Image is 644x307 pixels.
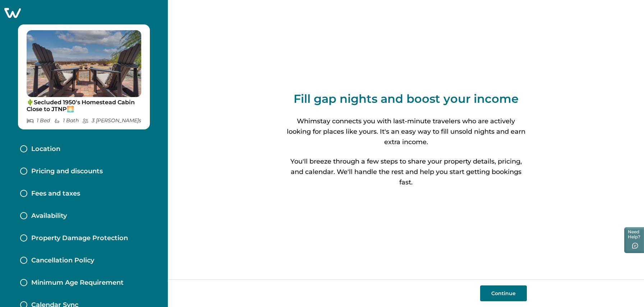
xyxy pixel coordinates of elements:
p: Property Damage Protection [31,234,128,242]
p: 1 Bed [27,118,50,124]
p: 1 Bath [54,118,79,124]
p: 🌵Secluded 1950's Homestead Cabin Close to JTNP🌅 [27,99,141,113]
p: You'll breeze through a few steps to share your property details, pricing, and calendar. We'll ha... [285,156,527,188]
p: Minimum Age Requirement [31,279,124,287]
p: Whimstay connects you with last-minute travelers who are actively looking for places like yours. ... [285,116,527,148]
p: Fees and taxes [31,190,80,198]
button: Continue [480,285,527,301]
p: Availability [31,212,67,220]
img: propertyImage_🌵Secluded 1950's Homestead Cabin Close to JTNP🌅 [27,30,141,97]
p: 3 [PERSON_NAME] s [82,118,141,124]
p: Fill gap nights and boost your income [294,92,519,106]
p: Location [31,145,60,153]
p: Cancellation Policy [31,257,94,265]
p: Pricing and discounts [31,168,103,175]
